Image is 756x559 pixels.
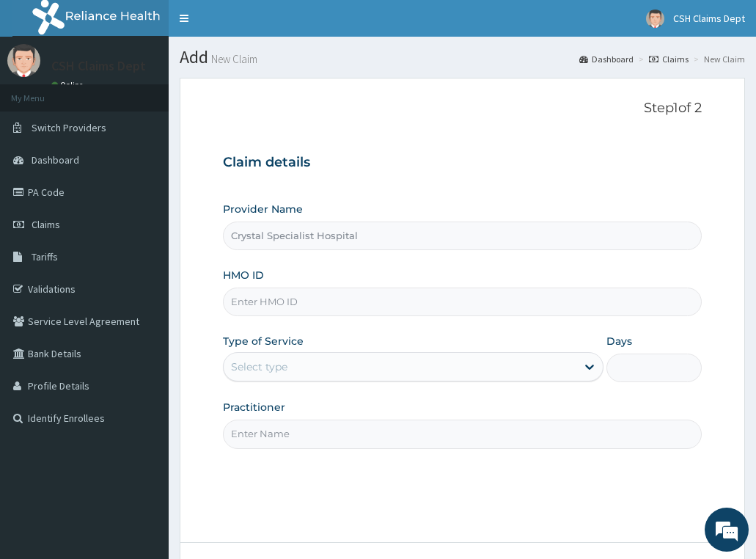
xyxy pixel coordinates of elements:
label: Type of Service [223,334,304,348]
input: Enter HMO ID [223,288,702,316]
label: HMO ID [223,268,264,282]
p: CSH Claims Dept [51,59,146,73]
span: Dashboard [32,153,79,167]
label: Days [606,334,632,348]
small: New Claim [208,54,257,65]
img: User Image [7,44,40,77]
p: Step 1 of 2 [223,101,702,117]
h3: Claim details [223,155,702,171]
span: Claims [32,218,60,231]
a: Dashboard [579,53,634,65]
label: Provider Name [223,202,303,216]
img: User Image [646,10,664,28]
h1: Add [180,48,745,67]
div: Select type [231,359,287,374]
span: Tariffs [32,250,58,263]
li: New Claim [690,53,745,65]
span: Switch Providers [32,121,106,134]
a: Online [51,80,87,90]
span: CSH Claims Dept [673,12,745,25]
a: Claims [649,53,689,65]
label: Practitioner [223,400,285,414]
input: Enter Name [223,420,702,448]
